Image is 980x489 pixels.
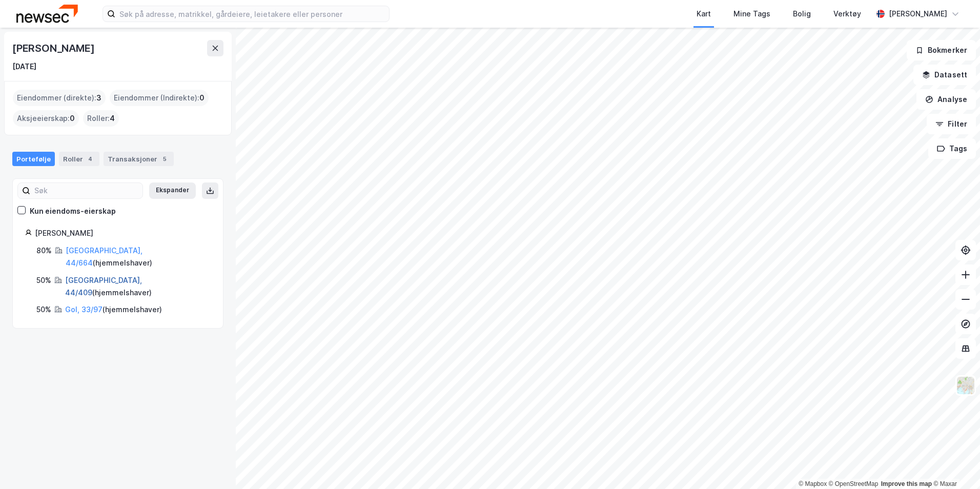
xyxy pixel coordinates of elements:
button: Analyse [916,89,976,110]
div: Aksjeeierskap : [13,110,79,127]
div: 5 [159,154,170,164]
img: Z [956,376,975,395]
iframe: Chat Widget [929,440,980,489]
button: Ekspander [149,182,196,199]
div: ( hjemmelshaver ) [65,274,211,299]
button: Datasett [913,65,976,85]
div: Bolig [793,8,811,20]
a: OpenStreetMap [829,480,879,487]
div: 80% [36,244,52,257]
div: Eiendommer (Indirekte) : [110,90,209,106]
div: [PERSON_NAME] [12,40,96,56]
a: [GEOGRAPHIC_DATA], 44/664 [66,246,142,267]
div: 4 [85,154,95,164]
img: newsec-logo.f6e21ccffca1b3a03d2d.png [16,5,78,23]
div: 50% [36,303,51,316]
input: Søk [30,183,142,198]
div: Kart [697,8,711,20]
div: ( hjemmelshaver ) [66,244,211,269]
span: 0 [199,92,205,104]
div: Eiendommer (direkte) : [13,90,106,106]
div: [PERSON_NAME] [35,227,211,239]
span: 3 [96,92,101,104]
a: Mapbox [799,480,827,487]
div: 50% [36,274,51,287]
div: Kun eiendoms-eierskap [30,205,116,217]
button: Filter [927,114,976,134]
span: 0 [70,112,75,125]
a: Improve this map [881,480,932,487]
div: Kontrollprogram for chat [929,440,980,489]
a: Gol, 33/97 [65,305,103,314]
a: [GEOGRAPHIC_DATA], 44/409 [65,276,142,297]
div: Verktøy [833,8,861,20]
input: Søk på adresse, matrikkel, gårdeiere, leietakere eller personer [115,6,389,22]
button: Bokmerker [907,40,976,60]
span: 4 [110,112,115,125]
button: Tags [928,138,976,159]
div: [PERSON_NAME] [889,8,947,20]
div: [DATE] [12,60,36,73]
div: Roller : [83,110,119,127]
div: Transaksjoner [104,152,174,166]
div: Portefølje [12,152,55,166]
div: Roller [59,152,99,166]
div: ( hjemmelshaver ) [65,303,162,316]
div: Mine Tags [733,8,770,20]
